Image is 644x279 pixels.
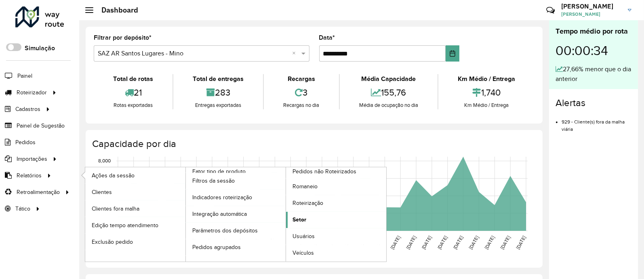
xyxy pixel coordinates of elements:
div: 00:00:34 [556,37,631,64]
text: [DATE] [421,235,432,250]
text: [DATE] [452,235,464,250]
div: 1,740 [440,84,532,101]
span: Relatórios [17,171,42,180]
label: Simulação [25,43,55,53]
span: Clientes fora malha [92,204,139,213]
label: Data [319,33,335,43]
a: Clientes fora malha [85,200,185,217]
span: Integração automática [192,210,247,218]
span: Retroalimentação [17,188,60,196]
a: Pedidos agrupados [186,239,286,256]
a: Edição tempo atendimento [85,217,185,233]
span: Roteirizador [17,88,47,97]
span: Tático [15,204,30,213]
span: Romaneio [293,182,318,191]
span: Exclusão pedido [92,238,133,246]
div: 283 [175,84,261,101]
div: Entregas exportadas [175,101,261,109]
a: Clientes [85,184,185,200]
h4: Alertas [556,97,631,109]
button: Choose Date [446,45,459,62]
span: Pedidos agrupados [192,243,241,251]
span: Painel de Sugestão [17,121,65,130]
div: Total de rotas [96,74,170,84]
a: Romaneio [286,179,386,195]
div: Total de entregas [175,74,261,84]
span: Edição tempo atendimento [92,221,158,230]
span: Cadastros [15,105,40,113]
span: Veículos [293,249,314,257]
label: Filtrar por depósito [94,33,152,43]
span: Roteirização [293,199,323,207]
a: Contato Rápido [542,2,559,19]
div: 155,76 [342,84,436,101]
h4: Capacidade por dia [92,138,535,150]
div: Recargas no dia [266,101,337,109]
a: Integração automática [186,206,286,222]
div: 27,66% menor que o dia anterior [556,64,631,84]
a: Ações da sessão [85,167,185,183]
text: [DATE] [499,235,511,250]
span: Usuários [293,232,315,241]
div: Km Médio / Entrega [440,74,532,84]
text: [DATE] [436,235,448,250]
div: Tempo médio por rota [556,26,631,37]
span: Pedidos não Roteirizados [293,167,356,176]
span: Filtros da sessão [192,177,235,185]
div: 3 [266,84,337,101]
text: [DATE] [484,235,495,250]
span: Painel [17,72,32,80]
span: Fator tipo de produto [192,167,246,176]
div: Recargas [266,74,337,84]
a: Setor [286,212,386,228]
a: Veículos [286,245,386,261]
span: [PERSON_NAME] [561,11,622,18]
span: Parâmetros dos depósitos [192,226,258,235]
a: Fator tipo de produto [85,167,286,261]
span: Ações da sessão [92,171,135,180]
a: Exclusão pedido [85,234,185,250]
div: Média Capacidade [342,74,436,84]
div: Rotas exportadas [96,101,170,109]
a: Parâmetros dos depósitos [186,223,286,239]
a: Indicadores roteirização [186,190,286,206]
li: 929 - Cliente(s) fora da malha viária [562,112,631,133]
h2: Dashboard [93,6,138,15]
text: 8,000 [98,158,111,164]
div: Média de ocupação no dia [342,101,436,109]
text: [DATE] [468,235,480,250]
span: Pedidos [15,138,36,147]
text: [DATE] [389,235,401,250]
span: Clear all [293,49,299,58]
a: Pedidos não Roteirizados [186,167,387,261]
a: Filtros da sessão [186,173,286,189]
h3: [PERSON_NAME] [561,2,622,10]
span: Clientes [92,188,112,196]
a: Usuários [286,228,386,245]
span: Setor [293,215,306,224]
div: Km Médio / Entrega [440,101,532,109]
div: 21 [96,84,170,101]
span: Importações [17,155,47,163]
span: Indicadores roteirização [192,193,252,202]
a: Roteirização [286,195,386,211]
text: [DATE] [515,235,527,250]
text: [DATE] [405,235,417,250]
